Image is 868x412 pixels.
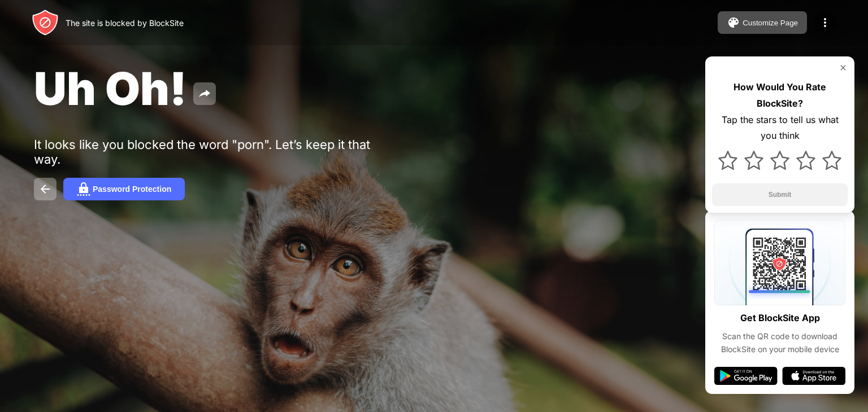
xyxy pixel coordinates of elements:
div: Get BlockSite App [740,310,820,326]
img: header-logo.svg [32,9,59,36]
img: share.svg [198,87,211,100]
button: Submit [712,183,848,206]
img: star.svg [796,151,815,170]
img: qrcode.svg [714,220,845,305]
img: star.svg [718,151,737,170]
button: Password Protection [63,178,185,200]
img: star.svg [822,151,841,170]
img: password.svg [77,182,90,196]
img: rate-us-close.svg [839,63,848,72]
img: menu-icon.svg [818,16,832,29]
div: The site is blocked by BlockSite [66,18,184,28]
div: How Would You Rate BlockSite? [712,79,848,112]
div: Password Protection [93,185,171,194]
span: Uh Oh! [34,61,186,116]
div: Tap the stars to tell us what you think [712,112,848,144]
img: star.svg [744,151,763,170]
div: Scan the QR code to download BlockSite on your mobile device [714,330,845,356]
img: google-play.svg [714,367,778,385]
button: Customize Page [718,11,807,34]
img: pallet.svg [727,16,740,29]
img: back.svg [38,182,52,196]
img: app-store.svg [782,367,845,385]
div: It looks like you blocked the word "porn". Let’s keep it that way. [34,137,383,166]
img: star.svg [770,151,789,170]
div: Customize Page [743,19,798,27]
